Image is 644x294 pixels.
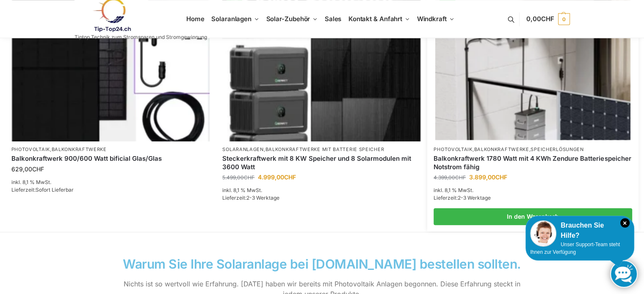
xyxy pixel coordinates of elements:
a: Photovoltaik [434,146,472,152]
a: Photovoltaik [11,146,50,152]
bdi: 629,00 [11,165,44,173]
span: CHF [32,165,44,173]
span: 0,00 [526,15,554,23]
p: , [11,146,210,153]
span: CHF [455,174,466,181]
p: inkl. 8,1 % MwSt. [222,187,421,194]
bdi: 5.499,00 [222,174,254,181]
h2: Warum Sie Ihre Solaranlage bei [DOMAIN_NAME] bestellen sollten. [114,258,529,270]
p: Tiptop Technik zum Stromsparen und Stromgewinnung [75,35,207,40]
a: 0,00CHF 0 [526,6,569,32]
span: CHF [284,173,296,181]
span: Solaranlagen [211,15,252,23]
img: Customer service [530,220,556,247]
a: Balkonkraftwerke [474,146,529,152]
p: inkl. 8,1 % MwSt. [11,179,210,186]
p: , , [434,146,632,153]
span: Solar-Zubehör [266,15,310,23]
span: Kontakt & Anfahrt [348,15,402,23]
span: Lieferzeit: [222,195,279,201]
p: inkl. 8,1 % MwSt. [434,187,632,194]
a: Balkonkraftwerke mit Batterie Speicher [265,146,384,152]
span: Lieferzeit: [434,195,491,201]
span: CHF [541,15,554,23]
span: Lieferzeit: [11,187,74,193]
bdi: 4.399,00 [434,174,466,181]
bdi: 4.999,00 [258,173,296,181]
span: 2-3 Werktage [458,195,491,201]
span: Sales [325,15,342,23]
span: 2-3 Werktage [246,195,279,201]
a: Solaranlagen [222,146,263,152]
i: Schließen [620,218,630,228]
p: , [222,146,421,153]
div: Brauchen Sie Hilfe? [530,220,630,241]
span: Unser Support-Team steht Ihnen zur Verfügung [530,242,620,255]
a: Balkonkraftwerk 1780 Watt mit 4 KWh Zendure Batteriespeicher Notstrom fähig [434,154,632,171]
a: Speicherlösungen [531,146,583,152]
span: 0 [558,13,570,25]
span: CHF [495,173,507,181]
a: Steckerkraftwerk mit 8 KW Speicher und 8 Solarmodulen mit 3600 Watt [222,154,421,171]
a: Balkonkraftwerke [52,146,107,152]
span: Sofort Lieferbar [36,187,74,193]
span: Windkraft [417,15,447,23]
bdi: 3.899,00 [469,173,507,181]
span: CHF [244,174,254,181]
a: Balkonkraftwerk 900/600 Watt bificial Glas/Glas [11,154,210,163]
a: In den Warenkorb legen: „Balkonkraftwerk 1780 Watt mit 4 KWh Zendure Batteriespeicher Notstrom fä... [434,208,632,225]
